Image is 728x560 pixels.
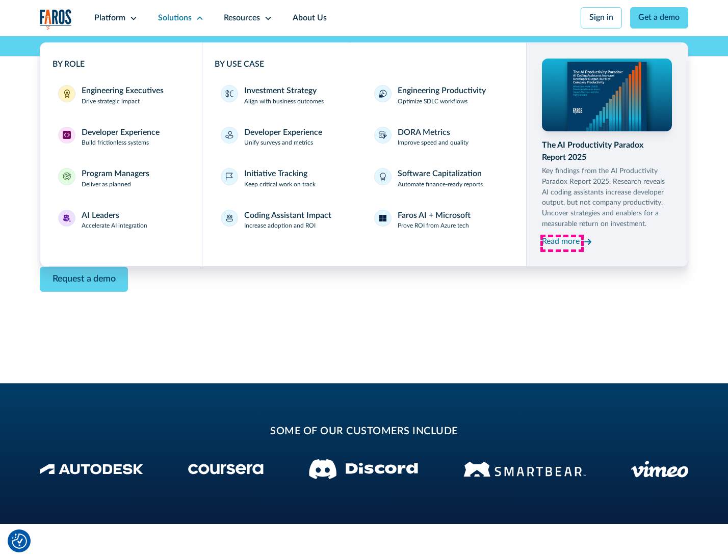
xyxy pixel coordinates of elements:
p: Build frictionless systems [82,138,149,148]
p: Accelerate AI integration [82,221,147,231]
div: Engineering Productivity [398,85,486,97]
a: Faros AI + MicrosoftProve ROI from Azure tech [368,204,513,237]
img: Engineering Executives [63,90,71,98]
p: Automate finance-ready reports [398,180,483,189]
div: AI Leaders [82,210,119,222]
a: Get a demo [630,7,689,29]
img: Logo of the analytics and reporting company Faros. [40,9,72,30]
div: Software Capitalization [398,168,482,180]
div: Initiative Tracking [244,168,307,180]
div: The AI Productivity Paradox Report 2025 [542,139,671,164]
div: Coding Assistant Impact [244,210,331,222]
a: Engineering ExecutivesEngineering ExecutivesDrive strategic impact [53,79,190,113]
div: Developer Experience [82,127,160,139]
p: Key findings from the AI Productivity Paradox Report 2025. Research reveals AI coding assistants ... [542,166,671,230]
div: Platform [94,12,125,24]
a: Developer ExperienceUnify surveys and metrics [215,121,360,154]
a: Developer ExperienceDeveloper ExperienceBuild frictionless systems [53,121,190,154]
a: The AI Productivity Paradox Report 2025Key findings from the AI Productivity Paradox Report 2025.... [542,59,671,249]
button: Cookie Settings [12,534,27,549]
div: Developer Experience [244,127,322,139]
a: Sign in [581,7,622,29]
p: Keep critical work on track [244,180,316,189]
p: Drive strategic impact [82,97,140,106]
div: Resources [224,12,260,24]
div: Faros AI + Microsoft [398,210,471,222]
div: Engineering Executives [82,85,164,97]
p: Unify surveys and metrics [244,138,313,148]
a: Engineering ProductivityOptimize SDLC workflows [368,79,513,113]
a: Investment StrategyAlign with business outcomes [215,79,360,113]
a: home [40,9,72,30]
div: BY USE CASE [215,59,514,71]
img: Discord logo [309,459,418,479]
img: Autodesk Logo [40,464,143,474]
p: Prove ROI from Azure tech [398,221,469,231]
div: Investment Strategy [244,85,317,97]
p: Deliver as planned [82,180,131,189]
a: AI LeadersAI LeadersAccelerate AI integration [53,204,190,237]
img: Coursera Logo [188,464,264,474]
p: Increase adoption and ROI [244,221,316,231]
img: Smartbear Logo [463,460,586,479]
img: Program Managers [63,173,71,181]
p: Improve speed and quality [398,138,469,148]
h2: some of our customers include [121,424,607,439]
p: Optimize SDLC workflows [398,97,467,106]
a: Coding Assistant ImpactIncrease adoption and ROI [215,204,360,237]
div: Read more [542,236,580,248]
img: AI Leaders [63,214,71,222]
img: Revisit consent button [12,534,27,549]
img: Developer Experience [63,131,71,139]
div: Program Managers [82,168,149,180]
a: Contact Modal [40,267,128,292]
div: BY ROLE [53,59,190,71]
a: Initiative TrackingKeep critical work on track [215,162,360,195]
nav: Solutions [40,36,689,267]
p: Align with business outcomes [244,97,324,106]
div: DORA Metrics [398,127,450,139]
img: Vimeo logo [631,461,688,478]
a: Program ManagersProgram ManagersDeliver as planned [53,162,190,195]
a: DORA MetricsImprove speed and quality [368,121,513,154]
div: Solutions [158,12,192,24]
a: Software CapitalizationAutomate finance-ready reports [368,162,513,195]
